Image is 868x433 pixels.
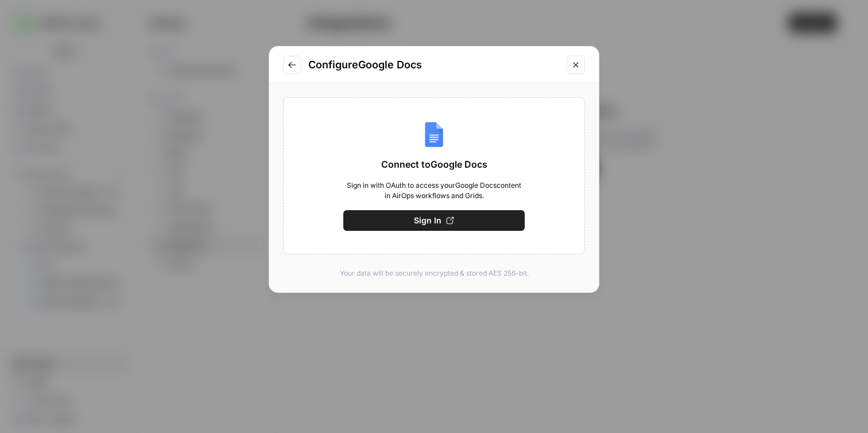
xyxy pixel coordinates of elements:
img: Google Docs [420,121,448,148]
h2: Configure Google Docs [308,57,560,73]
button: Go to previous step [283,56,301,74]
span: Sign in with OAuth to access your Google Docs content in AirOps workflows and Grids. [343,180,525,201]
span: Sign In [414,215,441,226]
button: Close modal [567,56,585,74]
p: Your data will be securely encrypted & stored AES 256-bit. [283,268,585,279]
span: Connect to Google Docs [381,157,487,171]
button: Sign In [343,210,525,231]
